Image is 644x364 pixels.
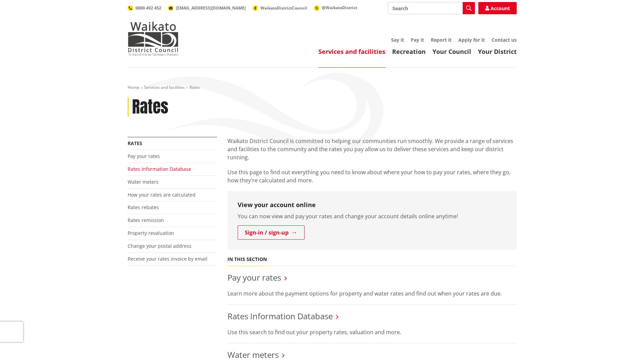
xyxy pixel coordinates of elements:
[128,84,139,90] a: Home
[189,84,200,90] span: Rates
[227,257,267,262] h5: In this section
[478,2,517,14] a: Account
[168,5,246,11] a: [EMAIL_ADDRESS][DOMAIN_NAME]
[318,47,385,56] a: Services and facilities
[431,37,452,43] a: Report it
[388,2,475,14] input: Search input
[238,212,507,220] p: You can now view and pay your rates and change your account details online anytime!
[144,84,185,90] a: Services and facilities
[238,201,507,209] h3: View your account online
[227,137,517,161] p: Waikato District Council is committed to helping our communities run smoothly. We provide a range...
[411,37,424,43] a: Pay it
[128,204,159,210] a: Rates rebates
[458,37,485,43] a: Apply for it
[227,349,279,360] a: Water meters
[227,272,281,283] a: Pay your rates
[227,310,333,322] a: Rates Information Database
[391,37,404,43] a: Say it
[135,5,161,11] span: 0800 492 452
[238,225,305,240] a: Sign-in / sign-up
[176,5,246,11] span: [EMAIL_ADDRESS][DOMAIN_NAME]
[227,328,517,336] p: Use this search to find out your property rates, valuation and more.
[128,85,517,90] nav: breadcrumb
[128,256,207,262] a: Receive your rates invoice by email
[128,243,191,249] a: Change your postal address
[128,22,179,56] img: Waikato District Council - Te Kaunihera aa Takiwaa o Waikato
[492,37,517,43] a: Contact us
[132,97,168,117] h1: Rates
[128,230,174,236] a: Property revaluation
[128,217,164,223] a: Rates remission
[392,47,426,56] a: Recreation
[227,168,517,184] p: Use this page to find out everything you need to know about where your how to pay your rates, whe...
[128,5,161,11] a: 0800 492 452
[128,153,160,159] a: Pay your rates
[128,191,196,198] a: How your rates are calculated
[128,140,142,146] a: Rates
[227,289,517,298] p: Learn more about the payment options for property and water rates and find out when your rates ar...
[613,336,637,360] iframe: Messenger Launcher
[253,5,307,11] a: WaikatoDistrictCouncil
[128,179,159,185] a: Water meters
[128,166,191,172] a: Rates Information Database
[260,5,307,11] span: WaikatoDistrictCouncil
[314,5,357,11] a: @WaikatoDistrict
[433,47,471,56] a: Your Council
[478,47,517,56] a: Your District
[322,5,357,11] span: @WaikatoDistrict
